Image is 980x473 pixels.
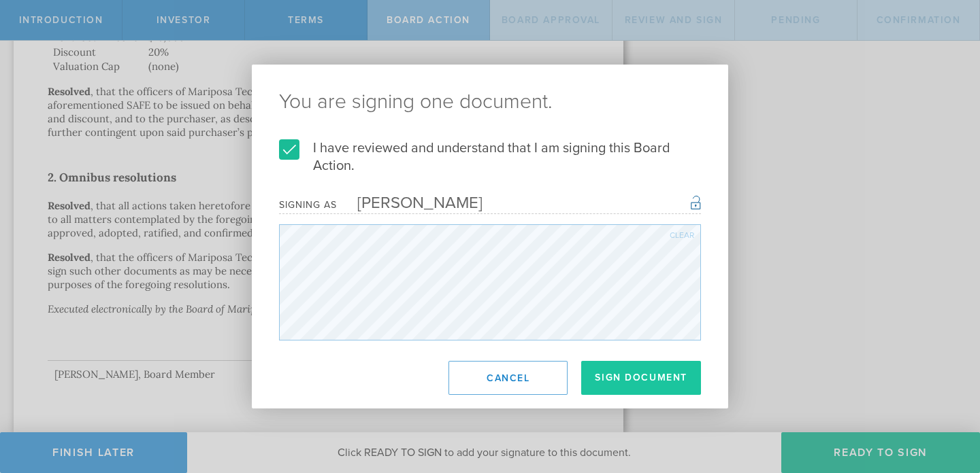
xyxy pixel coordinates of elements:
[279,139,701,175] label: I have reviewed and understand that I am signing this Board Action.
[337,193,483,213] div: [PERSON_NAME]
[279,199,337,211] div: Signing as
[581,361,701,395] button: Sign Document
[279,92,701,112] ng-pluralize: You are signing one document.
[912,367,980,432] iframe: Chat Widget
[448,361,568,395] button: Cancel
